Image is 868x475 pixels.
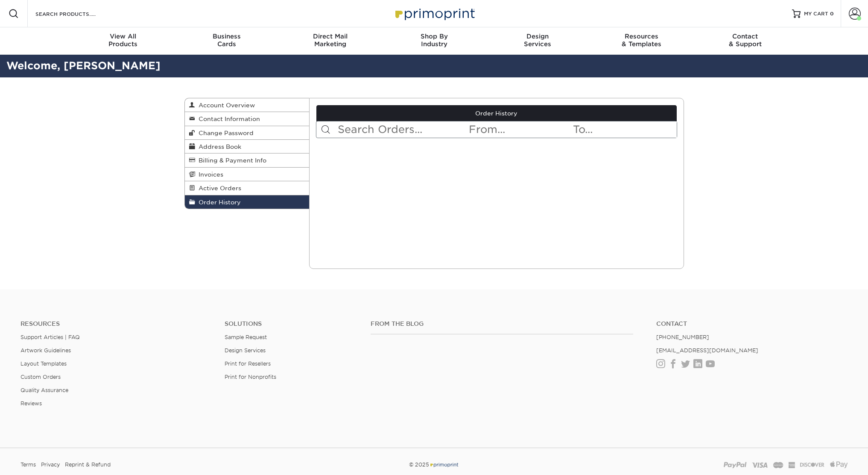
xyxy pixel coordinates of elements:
[185,112,310,126] a: Contact Information
[195,115,260,122] span: Contact Information
[225,374,276,380] a: Print for Nonprofits
[316,105,677,121] a: Order History
[572,121,676,138] input: To...
[195,102,255,109] span: Account Overview
[278,32,382,40] span: Direct Mail
[185,195,310,209] a: Order History
[392,4,477,23] img: Primoprint
[693,32,797,48] div: & Support
[195,171,223,178] span: Invoices
[195,185,241,192] span: Active Orders
[20,458,36,471] a: Terms
[20,360,67,367] a: Layout Templates
[382,27,486,55] a: Shop ByIndustry
[20,320,212,327] h4: Resources
[20,400,42,407] a: Reviews
[371,320,633,327] h4: From the Blog
[175,32,278,40] span: Business
[486,32,590,48] div: Services
[278,32,382,48] div: Marketing
[830,11,834,17] span: 0
[195,199,241,206] span: Order History
[185,98,310,112] a: Account Overview
[71,27,175,55] a: View AllProducts
[656,334,709,340] a: [PHONE_NUMBER]
[175,32,278,48] div: Cards
[195,143,241,150] span: Address Book
[590,27,693,55] a: Resources& Templates
[175,27,278,55] a: BusinessCards
[185,140,310,153] a: Address Book
[225,320,357,327] h4: Solutions
[225,347,266,354] a: Design Services
[294,458,574,471] div: © 2025
[486,27,590,55] a: DesignServices
[65,458,111,471] a: Reprint & Refund
[278,27,382,55] a: Direct MailMarketing
[71,32,175,40] span: View All
[195,130,254,136] span: Change Password
[185,168,310,181] a: Invoices
[225,360,271,367] a: Print for Resellers
[20,347,71,354] a: Artwork Guidelines
[590,32,693,48] div: & Templates
[804,10,828,18] span: MY CART
[486,32,590,40] span: Design
[185,126,310,140] a: Change Password
[382,32,486,40] span: Shop By
[656,347,758,354] a: [EMAIL_ADDRESS][DOMAIN_NAME]
[20,334,80,340] a: Support Articles | FAQ
[185,181,310,195] a: Active Orders
[20,374,61,380] a: Custom Orders
[225,334,267,340] a: Sample Request
[468,121,572,138] input: From...
[693,32,797,40] span: Contact
[35,9,118,19] input: SEARCH PRODUCTS.....
[20,387,68,393] a: Quality Assurance
[337,121,468,138] input: Search Orders...
[185,153,310,167] a: Billing & Payment Info
[693,27,797,55] a: Contact& Support
[41,458,60,471] a: Privacy
[71,32,175,48] div: Products
[429,461,459,468] img: Primoprint
[656,320,848,327] a: Contact
[382,32,486,48] div: Industry
[195,157,266,164] span: Billing & Payment Info
[590,32,693,40] span: Resources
